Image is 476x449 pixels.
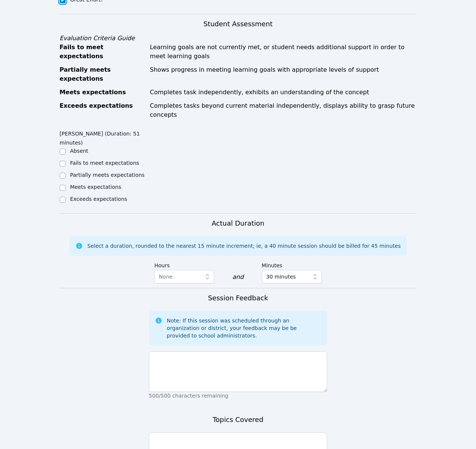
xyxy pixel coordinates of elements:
div: Partially meets expectations [60,65,146,83]
div: Fails to meet expectations [60,43,146,61]
label: Exceeds expectations [70,196,127,202]
div: and [232,273,243,282]
p: 500/500 characters remaining [149,392,327,399]
h3: Actual Duration [212,218,264,229]
div: Completes task independently, exhibits an understanding of the concept [150,88,417,97]
div: Evaluation Criteria Guide [60,34,417,43]
legend: [PERSON_NAME] (Duration: 51 minutes) [60,127,149,147]
div: Exceeds expectations [60,101,146,119]
h3: Session Feedback [208,293,268,303]
label: Minutes [262,259,322,270]
div: Completes tasks beyond current material independently, displays ability to grasp future concepts [150,101,417,119]
span: None [159,274,173,280]
button: 30 minutes [262,270,322,283]
label: Meets expectations [70,184,122,190]
div: Shows progress in meeting learning goals with appropriate levels of support [150,65,417,83]
label: Partially meets expectations [70,172,145,178]
button: None [154,270,214,283]
label: Absent [70,148,89,154]
div: Note: If this session was scheduled through an organization or district, your feedback may be be ... [167,317,321,339]
h3: Topics Covered [213,414,263,425]
label: Fails to meet expectations [70,160,139,166]
span: 30 minutes [266,272,296,281]
label: Hours [154,259,214,270]
h3: Student Assessment [60,19,417,29]
div: Select a duration, rounded to the nearest 15 minute increment; ie, a 40 minute session should be ... [87,242,401,250]
div: Learning goals are not currently met, or student needs additional support in order to meet learni... [150,43,417,61]
div: Meets expectations [60,88,146,97]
